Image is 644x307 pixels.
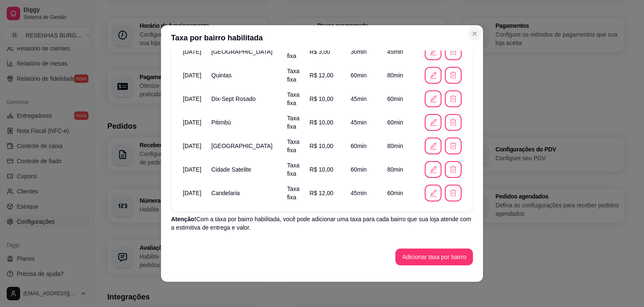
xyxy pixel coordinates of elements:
span: Pitimbú [211,119,231,126]
td: 45 min [345,181,382,205]
span: Cidade Satelite [211,166,251,173]
span: Taxa fixa [287,91,300,106]
td: 30 min [345,40,382,64]
span: Candelaria [211,190,240,196]
span: [DATE] [183,166,201,173]
span: [DATE] [183,119,201,126]
td: 45 min [345,111,382,134]
td: 80 min [382,64,420,87]
span: R$ 3,00 [309,48,330,55]
span: R$ 10,00 [309,166,333,173]
td: 60 min [345,158,382,181]
td: 60 min [345,134,382,158]
span: [DATE] [183,95,201,102]
span: Taxa fixa [287,138,300,153]
span: [DATE] [183,143,201,149]
button: Adicionar taxa por bairro [395,249,473,265]
header: Taxa por bairro habilitada [161,25,483,50]
span: [DATE] [183,190,201,196]
span: Taxa fixa [287,115,300,130]
td: 45 min [382,40,420,64]
span: R$ 12,00 [309,190,333,196]
span: R$ 12,00 [309,72,333,79]
span: [GEOGRAPHIC_DATA] [211,143,273,149]
td: 60 min [345,64,382,87]
button: Close [468,27,481,40]
span: R$ 10,00 [309,95,333,102]
td: 80 min [382,134,420,158]
span: Taxa fixa [287,162,300,177]
span: Taxa fixa [287,68,300,83]
td: 60 min [382,181,420,205]
td: 45 min [345,87,382,111]
span: [DATE] [183,48,201,55]
span: [DATE] [183,72,201,79]
span: Dix-Sept Rosado [211,95,256,102]
td: 80 min [382,158,420,181]
span: R$ 10,00 [309,143,333,149]
td: 60 min [382,111,420,134]
p: Com a taxa por bairro habilitada, você pode adicionar uma taxa para cada bairro que sua loja aten... [171,215,473,232]
td: 60 min [382,87,420,111]
span: R$ 10,00 [309,119,333,126]
span: Atenção! [171,216,196,222]
span: [GEOGRAPHIC_DATA] [211,48,273,55]
span: Taxa fixa [287,185,300,201]
span: Quintas [211,72,231,79]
